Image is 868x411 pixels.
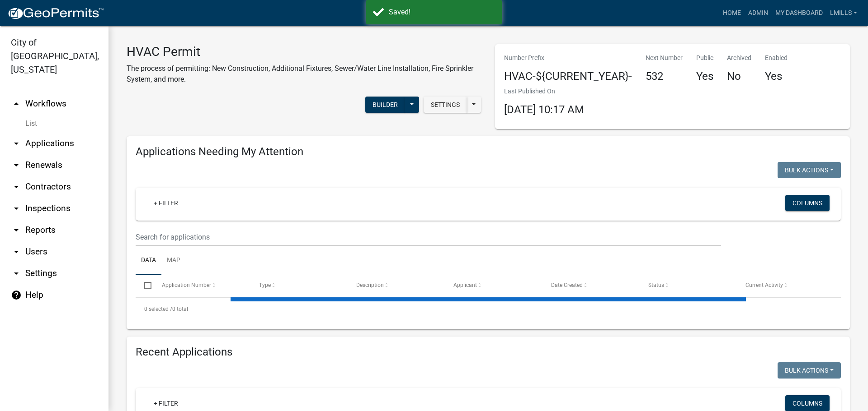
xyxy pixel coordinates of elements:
[727,53,751,63] p: Archived
[136,246,161,275] a: Data
[136,145,841,158] h4: Applications Needing My Attention
[11,138,22,149] i: arrow_drop_down
[11,290,22,300] i: help
[648,282,664,288] span: Status
[737,275,834,296] datatable-header-cell: Current Activity
[445,275,542,296] datatable-header-cell: Applicant
[727,70,751,83] h4: No
[772,5,826,22] a: My Dashboard
[259,282,271,288] span: Type
[389,7,495,18] div: Saved!
[719,5,745,22] a: Home
[136,228,721,246] input: Search for applications
[153,275,250,296] datatable-header-cell: Application Number
[11,160,22,171] i: arrow_drop_down
[745,282,783,288] span: Current Activity
[127,44,481,60] h3: HVAC Permit
[11,203,22,214] i: arrow_drop_down
[640,275,737,296] datatable-header-cell: Status
[551,282,583,288] span: Date Created
[504,70,632,83] h4: HVAC-${CURRENT_YEAR}-
[778,362,841,379] button: Bulk Actions
[250,275,348,296] datatable-header-cell: Type
[11,268,22,279] i: arrow_drop_down
[504,103,584,116] span: [DATE] 10:17 AM
[504,53,632,63] p: Number Prefix
[504,87,584,96] p: Last Published On
[778,162,841,178] button: Bulk Actions
[453,282,477,288] span: Applicant
[146,195,185,211] a: + Filter
[11,181,22,192] i: arrow_drop_down
[424,97,467,113] button: Settings
[765,70,788,83] h4: Yes
[365,97,405,113] button: Builder
[745,5,772,22] a: Admin
[785,195,830,211] button: Columns
[696,70,713,83] h4: Yes
[11,98,22,109] i: arrow_drop_up
[144,306,172,312] span: 0 selected /
[826,5,861,22] a: lmills
[162,282,211,288] span: Application Number
[161,246,186,275] a: Map
[696,53,713,63] p: Public
[136,275,153,296] datatable-header-cell: Select
[356,282,384,288] span: Description
[136,298,841,320] div: 0 total
[646,53,683,63] p: Next Number
[646,70,683,83] h4: 532
[11,246,22,257] i: arrow_drop_down
[136,346,841,359] h4: Recent Applications
[542,275,639,296] datatable-header-cell: Date Created
[127,63,481,85] p: The process of permitting: New Construction, Additional Fixtures, Sewer/Water Line Installation, ...
[765,53,788,63] p: Enabled
[348,275,445,296] datatable-header-cell: Description
[11,225,22,236] i: arrow_drop_down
